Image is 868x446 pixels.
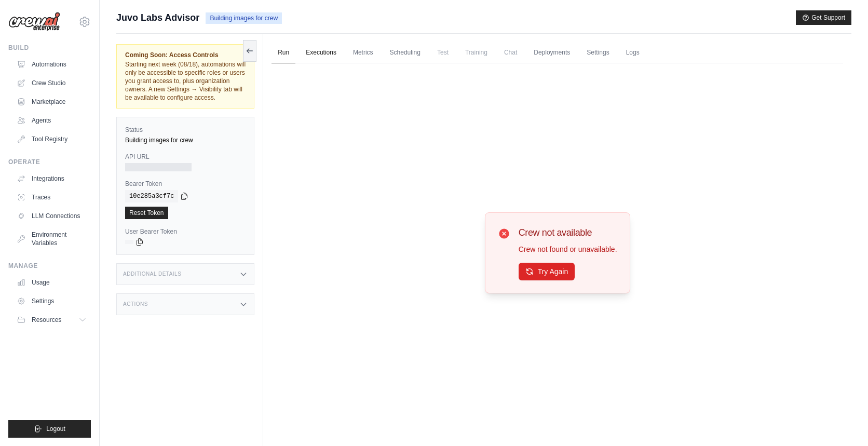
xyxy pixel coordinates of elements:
a: Settings [580,42,615,64]
a: Logs [620,42,646,64]
a: Settings [12,293,91,309]
label: Bearer Token [125,180,246,188]
span: Chat is not available until the deployment is complete [498,42,523,63]
a: Traces [12,189,91,206]
h3: Crew not available [519,225,617,240]
span: Resources [32,316,61,324]
button: Try Again [519,263,575,280]
button: Resources [12,312,91,328]
code: 10e285a3cf7c [125,190,178,202]
span: Coming Soon: Access Controls [125,51,246,59]
label: Status [125,126,246,134]
div: Manage [8,262,91,270]
a: Environment Variables [12,226,91,251]
a: Automations [12,56,91,73]
a: Tool Registry [12,131,91,147]
p: Crew not found or unavailable. [519,244,617,254]
a: LLM Connections [12,208,91,224]
a: Run [272,42,295,64]
a: Executions [300,42,343,64]
span: Building images for crew [206,12,282,24]
label: User Bearer Token [125,227,246,236]
a: Marketplace [12,93,91,110]
img: Logo [8,12,60,32]
span: Test [431,42,455,63]
div: Operate [8,158,91,166]
h3: Actions [123,301,148,307]
h3: Additional Details [123,271,181,277]
span: Starting next week (08/18), automations will only be accessible to specific roles or users you gr... [125,61,246,101]
a: Deployments [527,42,576,64]
div: Building images for crew [125,136,246,144]
span: Juvo Labs Advisor [116,10,199,25]
a: Usage [12,274,91,291]
button: Logout [8,420,91,438]
a: Scheduling [384,42,427,64]
a: Crew Studio [12,75,91,91]
label: API URL [125,153,246,161]
span: Logout [46,425,65,433]
a: Agents [12,112,91,129]
span: Training is not available until the deployment is complete [459,42,494,63]
div: Build [8,44,91,52]
a: Reset Token [125,207,168,219]
a: Integrations [12,170,91,187]
button: Get Support [796,10,851,25]
a: Metrics [347,42,379,64]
